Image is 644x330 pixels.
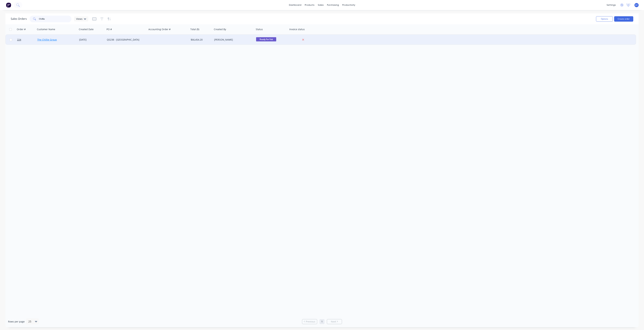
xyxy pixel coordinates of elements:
[605,3,618,8] div: settings
[635,4,638,7] span: LC
[256,28,263,31] div: Status
[214,38,251,41] div: [PERSON_NAME]
[302,320,317,323] a: Previous page
[596,16,613,22] button: Options
[319,319,325,324] a: Page 1 is your current page
[107,38,144,41] div: Q5238 - [GEOGRAPHIC_DATA]
[341,3,357,8] div: productivity
[214,28,226,31] div: Created By
[6,3,11,8] img: Factory
[301,319,343,324] ul: Pagination
[106,28,112,31] div: PO #
[325,3,341,8] div: purchasing
[39,16,72,22] input: Search...
[148,28,171,31] div: Accounting Order #
[303,3,316,8] div: products
[76,17,83,21] span: Views
[11,17,27,20] h1: Sales Orders
[17,35,37,45] a: 224
[79,28,94,31] div: Created Date
[256,37,276,41] span: Ready For Fab
[37,38,57,41] a: The Chillie Group
[306,320,315,323] span: Previous
[79,38,104,41] div: [DATE]
[331,320,336,323] span: Next
[289,28,305,31] div: Invoice status
[287,3,303,8] a: dashboard
[191,38,210,41] div: $66,454.20
[17,28,26,31] div: Order #
[190,28,199,31] div: Total ($)
[8,320,25,323] span: Rows per page
[327,320,342,323] a: Next page
[37,28,55,31] div: Customer Name
[17,38,21,41] span: 224
[614,16,633,22] button: Create order
[316,3,325,8] div: sales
